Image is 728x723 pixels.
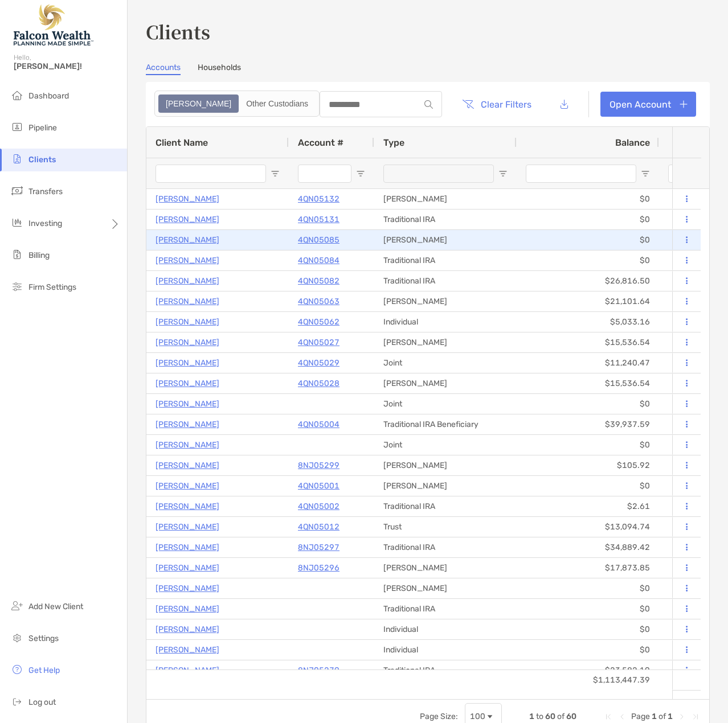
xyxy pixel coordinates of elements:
[374,517,517,537] div: Trust
[298,479,340,493] a: 4QN05001
[374,537,517,557] div: Traditional IRA
[198,63,241,75] a: Households
[498,169,508,178] button: Open Filter Menu
[28,666,60,675] span: Get Help
[14,5,93,46] img: Falcon Wealth Planning Logo
[298,356,340,370] a: 4QN05029
[28,155,56,165] span: Clients
[566,712,576,721] span: 60
[156,356,219,370] p: [PERSON_NAME]
[517,599,659,619] div: $0
[374,230,517,250] div: [PERSON_NAME]
[374,250,517,270] div: Traditional IRA
[156,253,219,268] p: [PERSON_NAME]
[374,189,517,209] div: [PERSON_NAME]
[383,137,404,148] span: Type
[517,189,659,209] div: $0
[374,394,517,414] div: Joint
[156,622,219,636] a: [PERSON_NAME]
[517,670,659,690] div: $1,113,447.39
[517,476,659,496] div: $0
[517,209,659,229] div: $0
[146,63,181,75] a: Accounts
[156,315,219,329] a: [PERSON_NAME]
[28,91,69,101] span: Dashboard
[156,663,219,677] a: [PERSON_NAME]
[356,169,365,178] button: Open Filter Menu
[28,697,56,707] span: Log out
[156,137,208,148] span: Client Name
[156,397,219,411] p: [PERSON_NAME]
[298,274,340,288] a: 4QN05082
[424,100,433,109] img: input icon
[156,499,219,514] p: [PERSON_NAME]
[641,169,650,178] button: Open Filter Menu
[240,96,314,112] div: Other Custodians
[156,602,219,616] a: [PERSON_NAME]
[420,712,458,721] div: Page Size:
[156,274,219,288] a: [PERSON_NAME]
[517,230,659,250] div: $0
[453,92,540,117] button: Clear Filters
[536,712,543,721] span: to
[156,561,219,575] a: [PERSON_NAME]
[668,712,673,721] span: 1
[298,253,340,268] a: 4QN05084
[156,335,219,350] a: [PERSON_NAME]
[156,438,219,452] p: [PERSON_NAME]
[156,376,219,391] a: [PERSON_NAME]
[10,280,24,293] img: firm-settings icon
[631,712,650,721] span: Page
[156,479,219,493] a: [PERSON_NAME]
[517,312,659,332] div: $5,033.16
[28,634,59,643] span: Settings
[374,619,517,639] div: Individual
[156,294,219,309] p: [PERSON_NAME]
[298,192,340,206] a: 4QN05132
[298,294,340,309] a: 4QN05063
[10,248,24,261] img: billing icon
[517,353,659,373] div: $11,240.47
[298,233,340,247] a: 4QN05085
[10,216,24,229] img: investing icon
[652,712,657,721] span: 1
[517,660,659,680] div: $23,582.19
[557,712,565,721] span: of
[156,581,219,595] a: [PERSON_NAME]
[374,435,517,455] div: Joint
[374,291,517,311] div: [PERSON_NAME]
[156,192,219,206] p: [PERSON_NAME]
[28,602,83,611] span: Add New Client
[28,187,63,196] span: Transfers
[517,435,659,455] div: $0
[271,169,280,178] button: Open Filter Menu
[517,250,659,270] div: $0
[298,540,340,554] a: 8NJ05297
[298,561,340,575] a: 8NJ05296
[529,712,534,721] span: 1
[517,332,659,352] div: $15,536.54
[156,643,219,657] p: [PERSON_NAME]
[156,212,219,227] a: [PERSON_NAME]
[374,640,517,660] div: Individual
[374,209,517,229] div: Traditional IRA
[156,233,219,247] a: [PERSON_NAME]
[28,250,50,260] span: Billing
[617,712,627,721] div: Previous Page
[374,373,517,393] div: [PERSON_NAME]
[374,414,517,434] div: Traditional IRA Beneficiary
[374,455,517,475] div: [PERSON_NAME]
[146,18,710,44] h3: Clients
[298,520,340,534] a: 4QN05012
[517,619,659,639] div: $0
